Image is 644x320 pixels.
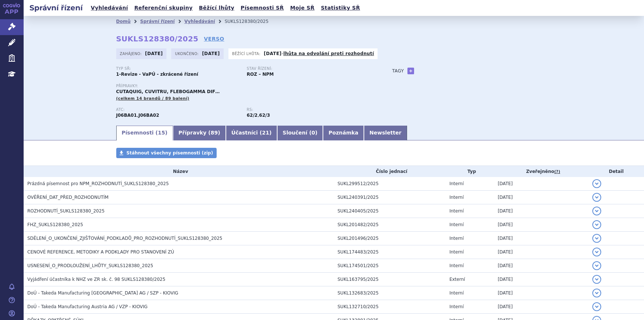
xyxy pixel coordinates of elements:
strong: IMUNOGLOBULINY, NORMÁLNÍ LIDSKÉ, PRO EXTRAVASKULÁRNÍ APLIKACI [116,113,137,118]
span: FHZ_SUKLS128380_2025 [27,222,83,227]
th: Typ [446,166,494,177]
strong: [DATE] [202,51,220,56]
p: ATC: [116,108,240,112]
td: [DATE] [494,218,589,232]
td: [DATE] [494,259,589,273]
a: Moje SŘ [288,3,317,13]
td: SUKL174483/2025 [334,245,446,259]
td: [DATE] [494,300,589,314]
span: Interní [450,181,464,186]
strong: ROZ – NPM [247,72,274,77]
span: DoÚ - Takeda Manufacturing Austria AG / VZP - KIOVIG [27,304,148,309]
td: [DATE] [494,286,589,300]
td: SUKL201496/2025 [334,232,446,245]
strong: SUKLS128380/2025 [116,34,199,43]
span: 15 [158,130,165,136]
a: Správní řízení [140,19,175,24]
span: Běžící lhůta: [232,51,262,57]
a: Vyhledávání [184,19,215,24]
span: 0 [311,130,315,136]
td: SUKL201482/2025 [334,218,446,232]
div: , [247,108,378,119]
a: Sloučení (0) [277,126,323,140]
span: CENOVÉ REFERENCE, METODIKY A PODKLADY PRO STANOVENÍ ZÚ [27,249,174,255]
td: SUKL132683/2025 [334,286,446,300]
th: Zveřejněno [494,166,589,177]
a: Účastníci (21) [226,126,277,140]
td: SUKL240391/2025 [334,191,446,204]
span: USNESENÍ_O_PRODLOUŽENÍ_LHŮTY_SUKLS128380_2025 [27,263,153,268]
span: Zahájeno: [120,51,143,57]
td: [DATE] [494,273,589,286]
a: Poznámka [323,126,364,140]
strong: imunoglobuliny normální lidské, i.v. [259,113,270,118]
a: Newsletter [364,126,407,140]
td: SUKL240405/2025 [334,204,446,218]
a: lhůta na odvolání proti rozhodnutí [283,51,374,56]
p: Přípravky: [116,84,378,88]
span: DoÚ - Takeda Manufacturing Austria AG / SZP - KIOVIG [27,290,178,296]
strong: 1-Revize - VaPÚ - zkrácené řízení [116,72,199,77]
strong: [DATE] [145,51,163,56]
button: detail [592,193,601,202]
span: Interní [450,222,464,227]
button: detail [592,261,601,270]
span: Stáhnout všechny písemnosti (zip) [127,150,213,156]
td: SUKL163795/2025 [334,273,446,286]
span: 89 [211,130,218,136]
th: Detail [589,166,644,177]
th: Název [24,166,334,177]
a: Písemnosti SŘ [238,3,286,13]
a: VERSO [204,35,224,42]
span: Interní [450,263,464,268]
a: Domů [116,19,131,24]
div: , [116,108,247,119]
p: Stav řízení: [247,67,370,71]
button: detail [592,234,601,243]
p: Typ SŘ: [116,67,240,71]
a: Přípravky (89) [173,126,226,140]
button: detail [592,207,601,215]
strong: imunoglobuliny normální lidské, s.c. [247,113,258,118]
button: detail [592,302,601,311]
span: Externí [450,277,465,282]
strong: [DATE] [264,51,282,56]
h2: Správní řízení [24,3,89,13]
td: SUKL132710/2025 [334,300,446,314]
button: detail [592,220,601,229]
a: Písemnosti (15) [116,126,173,140]
td: [DATE] [494,245,589,259]
td: [DATE] [494,191,589,204]
td: SUKL299512/2025 [334,177,446,191]
span: (celkem 14 brandů / 89 balení) [116,96,189,101]
span: 21 [262,130,269,136]
span: Vyjádření účastníka k NHZ ve ZR sk. č. 98 SUKLS128380/2025 [27,277,165,282]
span: SDĚLENÍ_O_UKONČENÍ_ZJIŠŤOVÁNÍ_PODKLADŮ_PRO_ROZHODNUTÍ_SUKLS128380_2025 [27,236,222,241]
span: Interní [450,290,464,296]
span: Interní [450,304,464,309]
p: - [264,51,374,57]
button: detail [592,248,601,256]
th: Číslo jednací [334,166,446,177]
span: Interní [450,249,464,255]
a: Vyhledávání [89,3,130,13]
span: Ukončeno: [175,51,200,57]
td: SUKL174501/2025 [334,259,446,273]
button: detail [592,275,601,284]
span: ROZHODNUTÍ_SUKLS128380_2025 [27,208,104,214]
li: SUKLS128380/2025 [225,16,278,27]
a: + [407,68,414,74]
td: [DATE] [494,232,589,245]
td: [DATE] [494,204,589,218]
a: Referenční skupiny [132,3,195,13]
abbr: (?) [554,169,560,174]
a: Běžící lhůty [197,3,237,13]
strong: IMUNOGLOBULINY, NORMÁLNÍ LIDSKÉ, PRO INTRAVASKULÁRNÍ APLIKACI [138,113,159,118]
span: CUTAQUIG, CUVITRU, FLEBOGAMMA DIF… [116,89,220,94]
button: detail [592,289,601,297]
p: RS: [247,108,370,112]
td: [DATE] [494,177,589,191]
h3: Tagy [392,67,404,75]
button: detail [592,179,601,188]
span: OVĚŘENÍ_DAT_PŘED_ROZHODNUTÍM [27,195,109,200]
